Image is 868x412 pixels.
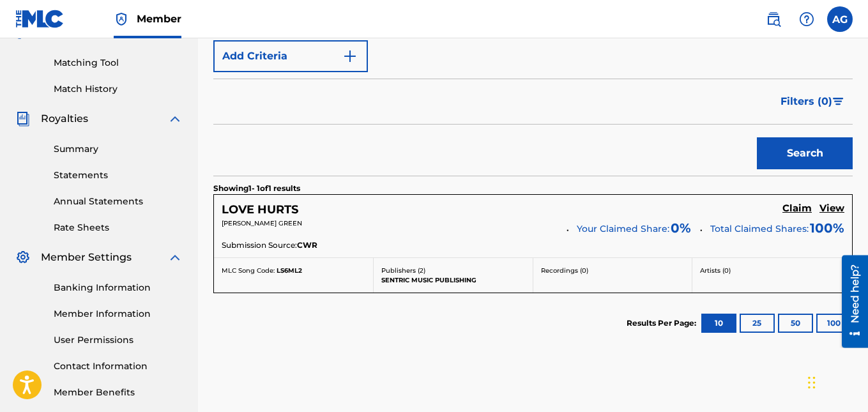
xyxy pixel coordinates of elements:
span: 100 % [810,218,844,238]
iframe: Resource Center [832,256,868,348]
button: 25 [740,314,775,333]
a: User Permissions [54,333,183,347]
div: User Menu [827,6,853,32]
p: Publishers ( 2 ) [381,266,525,275]
a: Banking Information [54,281,183,294]
button: 10 [701,314,736,333]
button: 50 [778,314,813,333]
span: Filters ( 0 ) [780,94,832,109]
div: Help [794,6,819,32]
h5: LOVE HURTS [222,202,298,217]
img: MLC Logo [15,10,65,28]
button: Add Criteria [213,40,368,72]
button: Search [757,137,853,169]
a: Member Benefits [54,386,183,399]
span: CWR [297,240,317,251]
p: Artists ( 0 ) [700,266,844,275]
a: View [819,202,844,217]
h5: Claim [782,202,812,215]
span: LS6ML2 [277,266,302,275]
img: expand [167,250,183,265]
img: Member Settings [15,250,31,265]
p: Results Per Page: [627,317,699,329]
a: Contact Information [54,360,183,373]
img: expand [167,111,183,126]
a: Match History [54,82,183,96]
a: Annual Statements [54,195,183,208]
span: Member [137,11,181,26]
img: 9d2ae6d4665cec9f34b9.svg [342,49,358,64]
span: Member Settings [41,250,132,265]
a: Matching Tool [54,56,183,70]
span: Submission Source: [222,240,297,251]
a: Member Information [54,307,183,321]
span: Total Claimed Shares: [710,223,809,234]
span: [PERSON_NAME] GREEN [222,219,302,227]
a: Public Search [761,6,786,32]
img: Royalties [15,111,31,126]
span: MLC Song Code: [222,266,275,275]
span: Royalties [41,111,88,126]
div: Need help? [14,9,31,68]
p: SENTRIC MUSIC PUBLISHING [381,275,525,285]
p: Showing 1 - 1 of 1 results [213,183,300,194]
button: 100 [816,314,851,333]
button: Filters (0) [773,86,853,118]
img: help [799,11,814,27]
iframe: Chat Widget [804,351,868,412]
img: filter [833,98,844,105]
a: Statements [54,169,183,182]
p: Recordings ( 0 ) [541,266,685,275]
img: search [766,11,781,27]
span: 0 % [671,218,691,238]
a: Rate Sheets [54,221,183,234]
span: Your Claimed Share: [577,222,669,236]
h5: View [819,202,844,215]
div: Drag [808,363,816,402]
img: Top Rightsholder [114,11,129,27]
a: Summary [54,142,183,156]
